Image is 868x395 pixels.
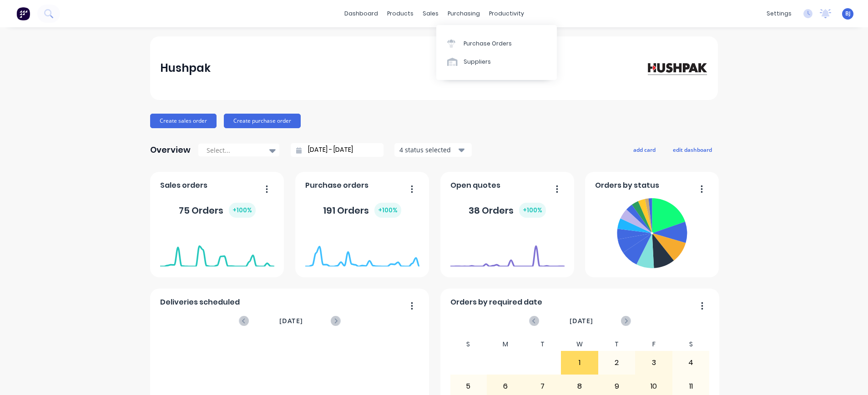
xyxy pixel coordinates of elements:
span: Orders by status [595,180,659,191]
div: 75 Orders [179,203,256,218]
img: Hushpak [644,60,708,76]
span: [DATE] [570,316,593,326]
div: T [598,338,636,351]
div: productivity [484,7,529,20]
div: 4 [673,351,709,374]
div: W [561,338,598,351]
div: Purchase Orders [464,40,512,48]
div: 38 Orders [469,203,546,218]
button: add card [627,144,661,155]
a: dashboard [340,7,383,20]
div: S [450,338,487,351]
div: F [635,338,672,351]
button: edit dashboard [667,144,718,155]
div: M [487,338,524,351]
div: Hushpak [160,59,211,77]
div: Overview [150,141,191,159]
div: + 100 % [374,203,401,218]
a: Purchase Orders [436,34,557,52]
div: products [383,7,418,20]
div: sales [418,7,443,20]
img: Factory [16,7,30,20]
div: Suppliers [464,58,491,66]
div: 3 [636,351,672,374]
div: T [524,338,561,351]
div: + 100 % [519,203,546,218]
div: purchasing [443,7,484,20]
div: + 100 % [229,203,256,218]
button: Create purchase order [224,114,301,128]
div: 2 [599,351,635,374]
span: BJ [845,10,851,18]
div: 1 [561,351,598,374]
button: Create sales order [150,114,217,128]
span: [DATE] [279,316,303,326]
div: settings [762,7,796,20]
div: 4 status selected [399,145,457,155]
span: Open quotes [450,180,500,191]
div: 191 Orders [323,203,401,218]
a: Suppliers [436,53,557,71]
span: Sales orders [160,180,207,191]
span: Purchase orders [305,180,368,191]
button: 4 status selected [394,143,472,157]
div: S [672,338,710,351]
span: Deliveries scheduled [160,297,240,308]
